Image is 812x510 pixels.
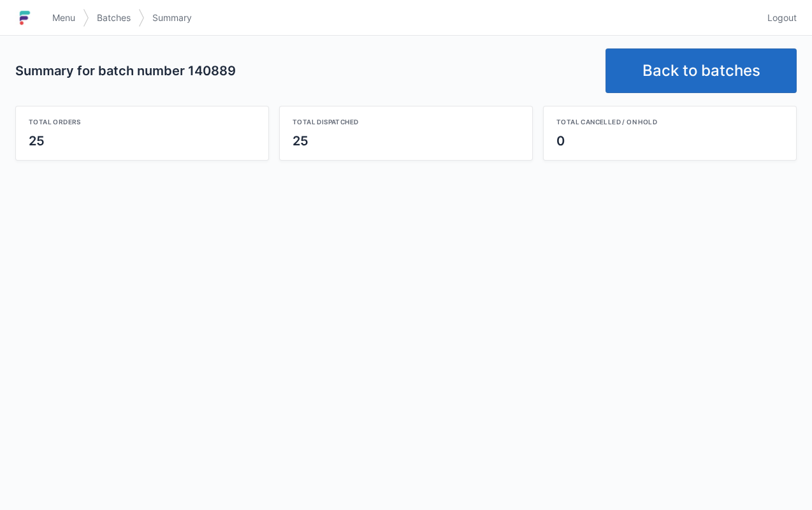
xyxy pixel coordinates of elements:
[605,48,797,93] a: Back to batches
[556,117,783,127] div: Total cancelled / on hold
[138,3,145,33] img: svg>
[29,117,256,127] div: Total orders
[152,11,192,24] span: Summary
[760,6,797,29] a: Logout
[145,6,199,29] a: Summary
[29,132,256,150] div: 25
[556,132,783,150] div: 0
[83,3,89,33] img: svg>
[15,8,34,28] img: logo-small.jpg
[45,6,83,29] a: Menu
[293,117,519,127] div: Total dispatched
[97,11,131,24] span: Batches
[89,6,138,29] a: Batches
[767,11,797,24] span: Logout
[15,62,595,80] h2: Summary for batch number 140889
[293,132,519,150] div: 25
[52,11,75,24] span: Menu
